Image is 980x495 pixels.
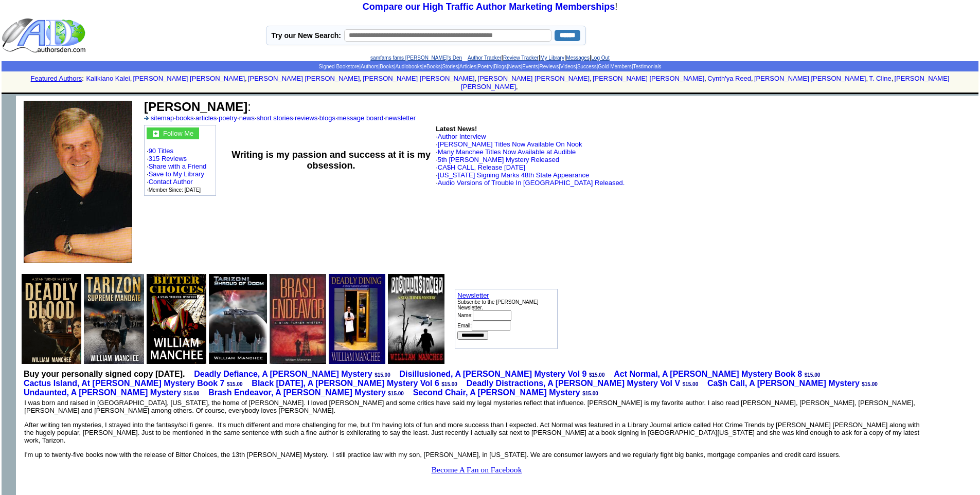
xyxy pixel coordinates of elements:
a: eBooks [423,64,440,69]
a: books [176,114,194,122]
img: gc.jpg [153,131,159,137]
a: Second Chair, A [PERSON_NAME] Mystery [413,388,580,397]
font: · [436,163,525,171]
span: $15.00 [184,391,200,396]
font: · [436,156,559,163]
img: 52983.jpg [209,274,266,364]
a: message board [337,114,384,122]
font: | | | | [370,53,610,61]
span: | | | | | | | | | | | | | | | [318,64,661,69]
p: After writing ten mysteries, I strayed into the fantasy/sci fi genre. It's much different and mor... [24,421,929,444]
font: · [436,179,625,187]
font: i [592,76,593,82]
a: sitemap [151,114,174,122]
a: Reviews [539,64,559,69]
a: [PERSON_NAME] Titles Now Available On Nook [438,140,582,148]
span: $15.00 [227,381,243,387]
span: $15.00 [388,391,404,396]
b: Ca$h Call, A [PERSON_NAME] Mystery [707,379,860,388]
a: Deadly Distractions, A [PERSON_NAME] Mystery Vol V [467,379,681,388]
a: news [239,114,255,122]
a: My Library [540,55,564,61]
font: · · · · · · [147,127,213,193]
a: [PERSON_NAME] [PERSON_NAME] [363,75,474,82]
a: Undaunted, A [PERSON_NAME] Mystery [24,388,181,397]
font: · [436,148,576,156]
a: Books [380,64,394,69]
font: · [436,133,486,140]
font: · · · · · · · · · [144,114,416,122]
img: logo_ad.gif [2,17,88,53]
font: Follow Me [163,130,193,137]
a: Audio Versions of Trouble In [GEOGRAPHIC_DATA] Released. [438,179,625,187]
a: [US_STATE] Signing Marks 48th State Appearance [438,171,589,179]
a: Kalikiano Kalei [86,75,130,82]
iframe: fb:like Facebook Social Plugin [144,199,376,209]
a: Articles [459,64,476,69]
a: Contact Author [149,178,193,186]
a: T. Cline [869,75,891,82]
font: i [706,76,707,82]
a: [PERSON_NAME] [PERSON_NAME] [754,75,866,82]
a: Cactus Island, At [PERSON_NAME] Mystery Book 7 [24,379,225,388]
img: shim.gif [489,94,491,96]
span: $15.00 [589,372,605,378]
a: Audiobooks [396,64,422,69]
a: [PERSON_NAME] [PERSON_NAME] [593,75,704,82]
font: i [893,76,894,82]
img: shim.gif [2,96,16,110]
a: Follow Me [163,129,193,137]
a: News [508,64,521,69]
b: Buy your personally signed copy [DATE]. [24,370,185,378]
font: i [868,76,869,82]
b: Black [DATE], A [PERSON_NAME] Mystery Vol 6 [252,379,439,388]
a: Become A Fan on Facebook [432,465,522,474]
b: Latest News! [436,125,477,133]
font: Subscribe to the [PERSON_NAME] Newsletter. [457,299,538,310]
a: Disillusioned, A [PERSON_NAME] Mystery Vol 9 [400,370,587,378]
font: · [436,171,589,179]
img: a_336699.gif [144,116,149,120]
img: 79434.JPG [147,274,207,364]
b: Deadly Defiance, A [PERSON_NAME] Mystery [194,370,372,378]
a: Compare our High Traffic Author Marketing Memberships [363,2,615,12]
a: Many Manchee Titles Now Available at Audible [438,148,576,156]
font: Member Since: [DATE] [149,187,201,193]
a: CA$H CALL, Release [DATE] [438,163,525,171]
a: Events [522,64,538,69]
a: Testimonials [633,64,661,69]
p: I was born and raised in [GEOGRAPHIC_DATA], [US_STATE], the home of [PERSON_NAME]. I loved [PERSO... [24,399,929,414]
font: i [476,76,477,82]
a: blogs [319,114,335,122]
img: 40156.jpg [388,274,445,364]
a: Brash Endeavor, A [PERSON_NAME] Mystery [208,388,386,397]
p: I'm up to twenty-five books now with the release of Bitter Choices, the 13th [PERSON_NAME] Myster... [24,451,929,459]
font: i [518,84,519,90]
font: i [247,76,248,82]
label: Try our New Search: [272,31,341,40]
font: : [144,100,251,114]
font: · [436,140,582,148]
img: 610.jpg [24,101,132,263]
span: $15.00 [862,381,878,387]
a: poetry [219,114,237,122]
img: 75544.jpg [22,274,81,364]
span: $15.00 [805,372,821,378]
span: $15.00 [582,391,598,396]
b: [PERSON_NAME] [144,100,247,114]
a: Stories [442,64,458,69]
b: Act Normal, A [PERSON_NAME] Mystery Book 8 [614,370,802,378]
a: [PERSON_NAME] [PERSON_NAME] [133,75,245,82]
a: [PERSON_NAME] [PERSON_NAME] [248,75,360,82]
a: Log Out [591,55,610,61]
a: Share with a Friend [149,162,207,170]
